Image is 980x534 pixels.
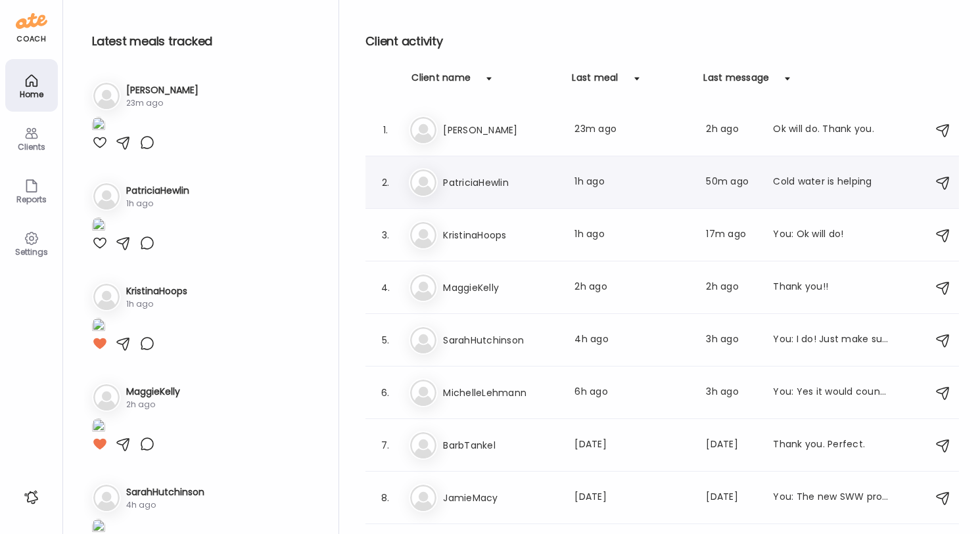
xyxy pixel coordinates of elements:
img: bg-avatar-default.svg [410,117,436,143]
img: bg-avatar-default.svg [410,432,436,458]
h3: [PERSON_NAME] [443,122,559,138]
img: images%2FjdQOPJFAitdIgzzQ9nFQSI0PpUq1%2FWLQfLfXCcWFVgt8GdxrF%2FKimOHtR7Hg5Z1sajsCjX_1080 [92,117,105,135]
div: 23m ago [574,122,690,138]
div: 50m ago [706,175,757,190]
div: [DATE] [706,437,757,453]
div: 1h ago [574,175,690,190]
div: You: The new SWW protein powder is here!!! Click [URL][DOMAIN_NAME] go view and receive a discount! [773,490,889,506]
img: bg-avatar-default.svg [93,183,120,210]
div: 2h ago [706,280,757,296]
h3: JamieMacy [443,490,559,506]
div: Clients [8,143,55,151]
img: bg-avatar-default.svg [93,384,120,411]
h3: MaggieKelly [443,280,559,296]
div: [DATE] [574,437,690,453]
div: 2. [377,175,393,190]
div: Last message [703,71,769,92]
img: bg-avatar-default.svg [93,284,120,310]
img: images%2Fk5ZMW9FHcXQur5qotgTX4mCroqJ3%2FI7DMxGjeYUtwK4QTNJvJ%2FCCpVSAIZ6SjjPPWhdrQH_1080 [92,318,105,336]
div: 4. [377,280,393,296]
div: Cold water is helping [773,175,889,190]
div: You: Ok will do! [773,227,889,243]
div: Client name [411,71,471,92]
h3: PatriciaHewlin [126,184,189,198]
h3: [PERSON_NAME] [126,83,198,97]
div: You: Yes it would count as both [773,385,889,401]
div: Home [8,90,55,99]
h3: SarahHutchinson [443,332,559,348]
div: Ok will do. Thank you. [773,122,889,138]
div: 1h ago [126,198,189,210]
div: 3. [377,227,393,243]
div: [DATE] [574,490,690,506]
div: 2h ago [574,280,690,296]
h2: Latest meals tracked [92,32,317,51]
img: bg-avatar-default.svg [410,275,436,301]
div: [DATE] [706,490,757,506]
div: 6. [377,385,393,401]
div: 1. [377,122,393,138]
div: Thank you. Perfect. [773,437,889,453]
div: Reports [8,195,55,204]
div: Last meal [572,71,618,92]
div: 2h ago [706,122,757,138]
h3: MaggieKelly [126,385,180,399]
div: 6h ago [574,385,690,401]
img: ate [16,11,47,32]
h3: MichelleLehmann [443,385,559,401]
img: images%2FnR0t7EISuYYMJDOB54ce2c9HOZI3%2FGSFPmlUNkJft9oQzypDm%2FvA1riL0f1rWijpDc2ivh_1080 [92,418,105,436]
div: 3h ago [706,332,757,348]
h3: BarbTankel [443,437,559,453]
h3: SarahHutchinson [126,485,204,499]
h3: KristinaHoops [126,284,187,298]
div: You: I do! Just make sure you ask for double protein as they never give enough with only one serving [773,332,889,348]
div: 3h ago [706,385,757,401]
div: 2h ago [126,399,180,411]
img: bg-avatar-default.svg [410,222,436,248]
img: bg-avatar-default.svg [410,485,436,511]
div: coach [16,33,46,45]
div: Settings [8,248,55,256]
div: 1h ago [126,298,187,310]
div: 1h ago [574,227,690,243]
div: 7. [377,437,393,453]
img: bg-avatar-default.svg [410,327,436,353]
div: 17m ago [706,227,757,243]
img: bg-avatar-default.svg [93,83,120,109]
div: 5. [377,332,393,348]
img: images%2FmZqu9VpagTe18dCbHwWVMLxYdAy2%2FhbdShw0HRT4Zt59VSz8R%2FkrprcWiuuvcl8QVXiWuJ_1080 [92,217,105,235]
img: bg-avatar-default.svg [410,169,436,196]
div: 8. [377,490,393,506]
h3: KristinaHoops [443,227,559,243]
h2: Client activity [365,32,959,51]
img: bg-avatar-default.svg [410,380,436,406]
div: Thank you!! [773,280,889,296]
h3: PatriciaHewlin [443,175,559,190]
img: bg-avatar-default.svg [93,485,120,511]
div: 23m ago [126,97,198,109]
div: 4h ago [126,499,204,511]
div: 4h ago [574,332,690,348]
